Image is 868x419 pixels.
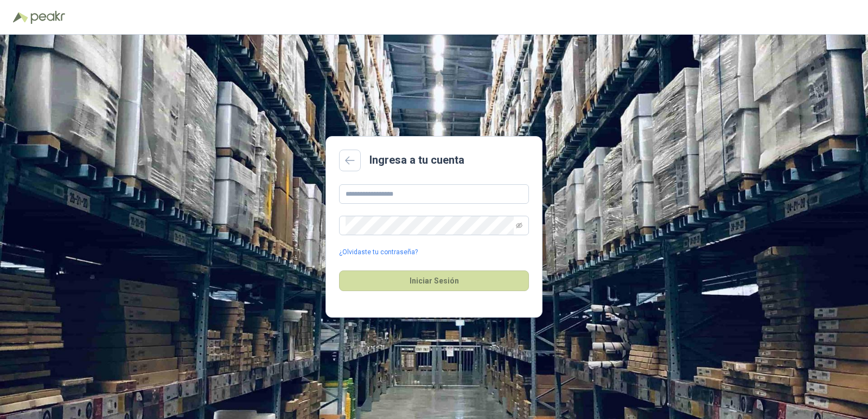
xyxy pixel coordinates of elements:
span: eye-invisible [516,222,522,229]
h2: Ingresa a tu cuenta [369,152,464,169]
img: Logo [13,12,28,23]
button: Iniciar Sesión [339,270,529,291]
a: ¿Olvidaste tu contraseña? [339,247,418,257]
img: Peakr [30,11,65,24]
